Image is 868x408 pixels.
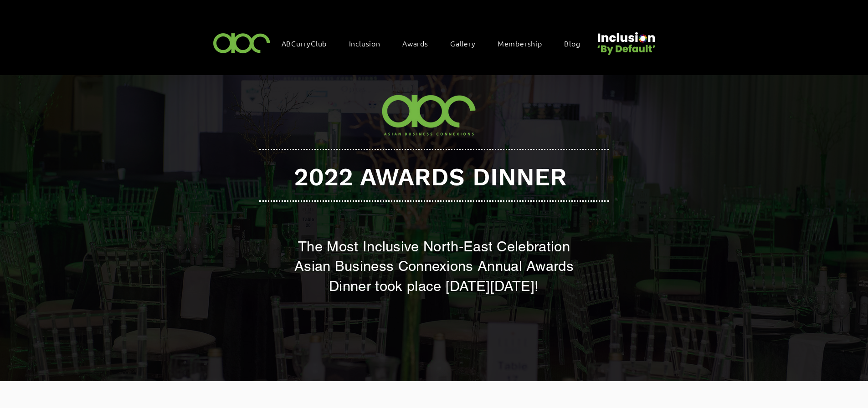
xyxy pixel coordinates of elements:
[349,38,380,48] span: Inclusion
[498,38,542,48] span: Membership
[376,87,484,143] img: ABC-Logo-Blank-Background-01-01-2.png
[564,38,580,48] span: Blog
[560,34,594,53] a: Blog
[294,238,574,294] span: The Most Inclusive North-East Celebration Asian Business Connexions Annual Awards Dinner took pla...
[493,34,556,53] a: Membership
[398,34,442,53] div: Awards
[211,29,273,56] img: ABC-Logo-Blank-Background-01-01-2.png
[402,38,428,48] span: Awards
[277,34,341,53] a: ABCurryClub
[344,34,394,53] div: Inclusion
[294,163,567,191] span: 2022 AWARDS DINNER
[450,38,476,48] span: Gallery
[446,34,489,53] a: Gallery
[282,38,327,48] span: ABCurryClub
[594,25,657,56] img: Untitled design (22).png
[277,34,594,53] nav: Site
